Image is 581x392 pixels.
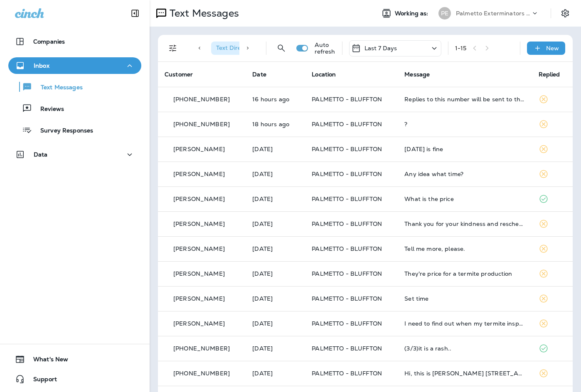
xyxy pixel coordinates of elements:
span: PALMETTO - BLUFFTON [312,120,382,128]
div: PE [438,7,451,20]
button: Companies [8,33,141,50]
div: They're price for a termite production [404,270,525,277]
p: [PERSON_NAME] [173,320,225,327]
p: Inbox [34,62,49,69]
p: [PHONE_NUMBER] [173,96,230,103]
p: Reviews [32,105,64,113]
span: Date [252,71,266,78]
button: Inbox [8,57,141,74]
p: Data [34,151,48,158]
span: PALMETTO - BLUFFTON [312,170,382,178]
p: [PHONE_NUMBER] [173,345,230,352]
div: Tell me more, please. [404,245,525,252]
p: Sep 10, 2025 10:41 AM [252,171,298,177]
p: [PERSON_NAME] [173,270,225,277]
p: Sep 9, 2025 07:52 PM [252,196,298,202]
button: Search Messages [273,40,290,56]
div: Thank you for your kindness and rescheduling. We did not know the vendors were going to be here t... [404,220,525,227]
span: PALMETTO - BLUFFTON [312,295,382,302]
button: Survey Responses [8,121,141,139]
span: What's New [25,356,68,366]
span: PALMETTO - BLUFFTON [312,195,382,203]
span: PALMETTO - BLUFFTON [312,220,382,228]
p: [PERSON_NAME] [173,196,225,202]
p: [PERSON_NAME] [173,220,225,227]
span: Location [312,71,336,78]
span: PALMETTO - BLUFFTON [312,96,382,103]
span: Support [25,376,57,386]
div: Set time [404,295,525,302]
button: What's New [8,351,141,367]
span: PALMETTO - BLUFFTON [312,270,382,277]
div: Any idea what time? [404,171,525,177]
span: PALMETTO - BLUFFTON [312,345,382,352]
p: Sep 10, 2025 05:06 PM [252,146,298,152]
span: PALMETTO - BLUFFTON [312,320,382,327]
p: Survey Responses [32,127,93,135]
button: Filters [165,40,181,56]
p: Sep 8, 2025 12:37 PM [252,370,298,377]
button: Settings [558,6,573,21]
p: [PERSON_NAME] [173,295,225,302]
p: Last 7 Days [364,45,397,51]
div: ? [404,121,525,127]
div: (3/3)it is a rash.. [404,345,525,352]
span: Replied [539,71,560,78]
div: I need to find out when my termite inspection is? [404,320,525,327]
p: Sep 9, 2025 10:12 AM [252,345,298,352]
p: Sep 9, 2025 04:32 PM [252,220,298,227]
p: Sep 9, 2025 12:10 PM [252,295,298,302]
p: Sep 11, 2025 03:49 PM [252,96,298,103]
p: Text Messages [32,84,83,92]
p: [PHONE_NUMBER] [173,121,230,127]
p: Sep 9, 2025 12:39 PM [252,245,298,252]
button: Reviews [8,100,141,117]
p: Sep 9, 2025 12:31 PM [252,270,298,277]
span: Message [404,71,430,78]
p: New [546,45,559,51]
span: PALMETTO - BLUFFTON [312,370,382,377]
span: PALMETTO - BLUFFTON [312,245,382,252]
span: Customer [165,71,193,78]
div: What is the price [404,196,525,202]
button: Support [8,371,141,387]
div: Replies to this number will be sent to the customer. You can also choose to call the customer thr... [404,96,525,103]
p: Text Messages [166,7,239,20]
button: Collapse Sidebar [123,5,147,22]
span: Working as: [395,10,430,17]
p: [PERSON_NAME] [173,245,225,252]
p: Companies [33,38,65,45]
p: Auto refresh [315,42,335,55]
p: [PHONE_NUMBER] [173,370,230,377]
div: Friday is fine [404,146,525,152]
button: Data [8,146,141,163]
p: [PERSON_NAME] [173,171,225,177]
div: Hi, this is Patty Cooper 9 East Summerton Drive, Bluffton [404,370,525,377]
p: Palmetto Exterminators LLC [456,10,531,17]
p: Sep 9, 2025 12:05 PM [252,320,298,327]
div: 1 - 15 [455,45,467,51]
button: Text Messages [8,78,141,96]
span: Text Direction : Incoming [216,44,282,51]
div: Text Direction:Incoming [211,42,296,55]
p: Sep 11, 2025 01:43 PM [252,121,298,127]
span: PALMETTO - BLUFFTON [312,145,382,153]
p: [PERSON_NAME] [173,146,225,152]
